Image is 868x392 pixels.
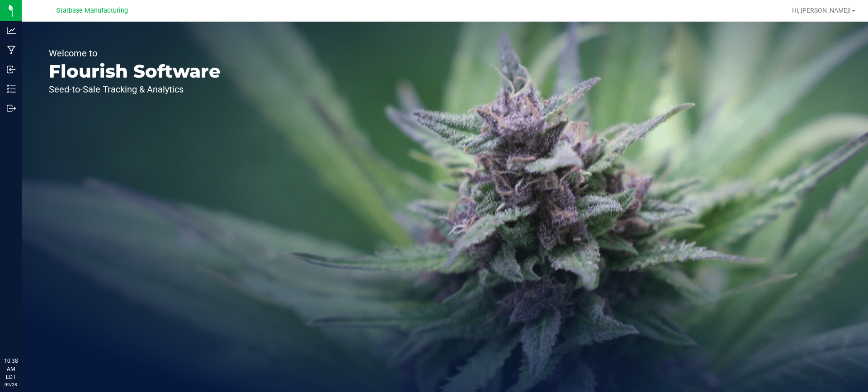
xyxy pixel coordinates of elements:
inline-svg: Analytics [7,26,16,35]
span: Hi, [PERSON_NAME]! [792,7,851,14]
inline-svg: Outbound [7,104,16,113]
p: 10:38 AM EDT [4,357,18,381]
p: Welcome to [49,49,221,58]
inline-svg: Inbound [7,65,16,74]
p: Seed-to-Sale Tracking & Analytics [49,85,221,94]
p: Flourish Software [49,62,221,80]
inline-svg: Manufacturing [7,46,16,55]
p: 09/28 [4,381,18,388]
inline-svg: Inventory [7,84,16,93]
span: Starbase Manufacturing [57,7,128,14]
